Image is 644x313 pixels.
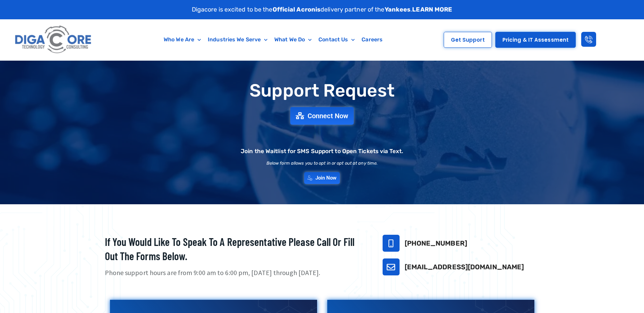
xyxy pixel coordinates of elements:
[271,32,315,47] a: What We Do
[315,32,358,47] a: Contact Us
[358,32,386,47] a: Careers
[502,37,569,42] span: Pricing & IT Assessment
[88,81,556,100] h1: Support Request
[192,5,453,14] p: Digacore is excited to be the delivery partner of the .
[13,23,94,57] img: Digacore logo 1
[315,175,337,181] span: Join Now
[412,6,452,13] a: LEARN MORE
[451,37,485,42] span: Get Support
[105,268,366,278] p: Phone support hours are from 9:00 am to 6:00 pm, [DATE] through [DATE].
[383,258,400,275] a: support@digacore.com
[241,148,403,154] h2: Join the Waitlist for SMS Support to Open Tickets via Text.
[266,161,378,165] h2: Below form allows you to opt in or opt out at any time.
[405,263,524,271] a: [EMAIL_ADDRESS][DOMAIN_NAME]
[444,32,492,48] a: Get Support
[304,172,340,184] a: Join Now
[405,239,467,247] a: [PHONE_NUMBER]
[160,32,204,47] a: Who We Are
[273,6,321,13] strong: Official Acronis
[105,235,366,263] h2: If you would like to speak to a representative please call or fill out the forms below.
[385,6,411,13] strong: Yankees
[383,235,400,252] a: 732-646-5725
[290,107,354,125] a: Connect Now
[204,32,271,47] a: Industries We Serve
[495,32,576,48] a: Pricing & IT Assessment
[308,112,348,119] span: Connect Now
[127,32,420,47] nav: Menu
